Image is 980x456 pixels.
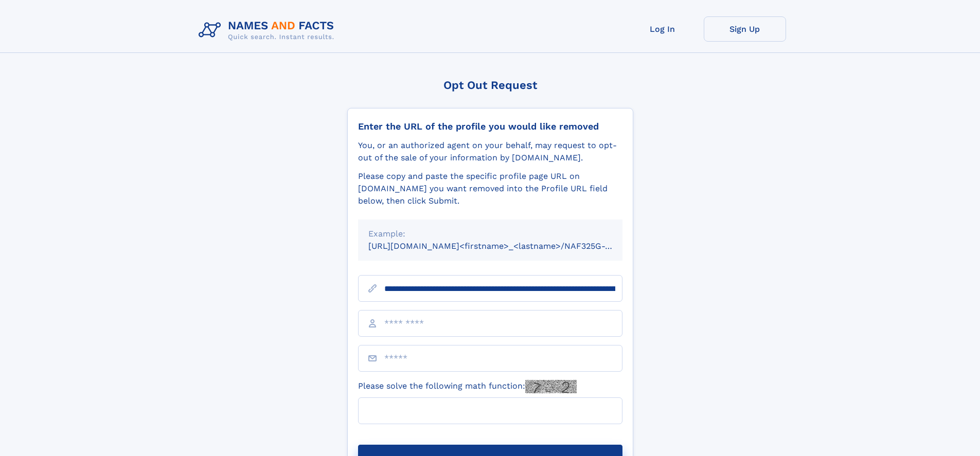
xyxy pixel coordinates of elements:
[368,228,612,240] div: Example:
[358,170,622,207] div: Please copy and paste the specific profile page URL on [DOMAIN_NAME] you want removed into the Pr...
[358,139,622,164] div: You, or an authorized agent on your behalf, may request to opt-out of the sale of your informatio...
[347,79,633,92] div: Opt Out Request
[621,16,704,42] a: Log In
[358,121,622,132] div: Enter the URL of the profile you would like removed
[704,16,786,42] a: Sign Up
[194,16,343,44] img: Logo Names and Facts
[358,380,577,393] label: Please solve the following math function:
[368,241,642,251] small: [URL][DOMAIN_NAME]<firstname>_<lastname>/NAF325G-xxxxxxxx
